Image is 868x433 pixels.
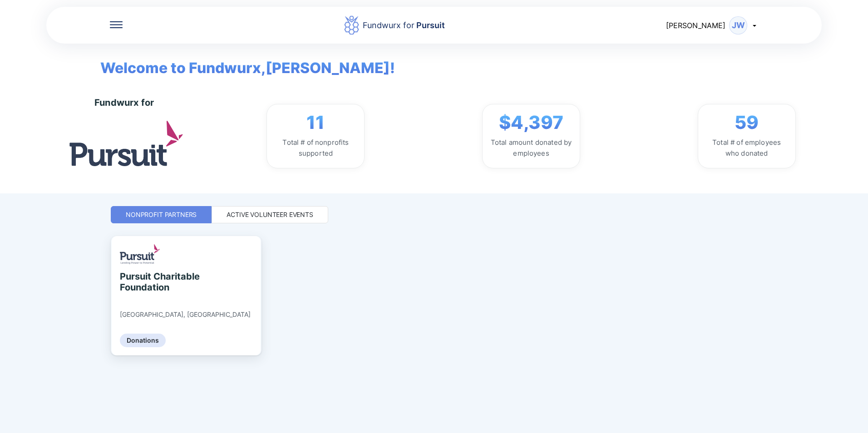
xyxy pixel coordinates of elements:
[306,112,325,133] span: 11
[94,97,154,108] div: Fundwurx for
[227,210,313,219] div: Active Volunteer Events
[414,20,445,30] span: Pursuit
[666,21,725,30] span: [PERSON_NAME]
[120,310,251,319] div: [GEOGRAPHIC_DATA], [GEOGRAPHIC_DATA]
[69,121,183,166] img: logo.jpg
[363,19,445,32] div: Fundwurx for
[274,137,357,159] div: Total # of nonprofits supported
[120,271,203,293] div: Pursuit Charitable Foundation
[729,16,747,34] div: JW
[120,334,166,347] div: Donations
[126,210,197,219] div: Nonprofit Partners
[499,112,563,133] span: $4,397
[735,112,759,133] span: 59
[490,137,572,159] div: Total amount donated by employees
[87,44,395,79] span: Welcome to Fundwurx, [PERSON_NAME] !
[705,137,788,159] div: Total # of employees who donated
